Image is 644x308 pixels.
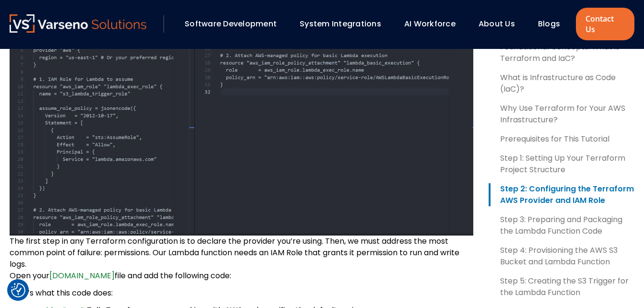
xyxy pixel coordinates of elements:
a: Software Development [185,18,277,29]
a: Step 1: Setting Up Your Terraform Project Structure [489,153,634,176]
a: Why Use Terraform for Your AWS Infrastructure? [489,103,634,126]
a: Step 3: Preparing and Packaging the Lambda Function Code [489,214,634,237]
div: System Integrations [295,16,395,32]
div: AI Workforce [399,16,469,32]
div: Software Development [180,16,290,32]
img: Varseno Solutions – Product Engineering & IT Services [10,14,146,33]
div: About Us [474,16,528,32]
a: Step 2: Configuring the Terraform AWS Provider and IAM Role [489,183,634,206]
a: Contact Us [576,8,634,40]
img: Revisit consent button [11,283,25,297]
div: Blogs [533,16,574,32]
a: What is Infrastructure as Code (IaC)? [489,72,634,95]
p: The first step in any Terraform configuration is to declare the provider you’re using. Then, we m... [10,236,473,282]
img: Step 2: Configuring the Terraform AWS Provider and IAM Role [10,7,473,236]
a: Step 4: Provisioning the AWS S3 Bucket and Lambda Function [489,245,634,268]
a: Foundational Concepts: What is Terraform and IaC? [489,41,634,64]
a: AI Workforce [404,18,456,29]
span: [DOMAIN_NAME] [49,270,115,281]
p: Here’s what this code does: [10,287,473,299]
a: Step 5: Creating the S3 Trigger for the Lambda Function [489,275,634,298]
button: Cookie Settings [11,283,25,297]
a: System Integrations [300,18,381,29]
a: Prerequisites for This Tutorial [489,133,634,145]
a: About Us [479,18,515,29]
a: Blogs [538,18,560,29]
a: Varseno Solutions – Product Engineering & IT Services [10,14,146,34]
